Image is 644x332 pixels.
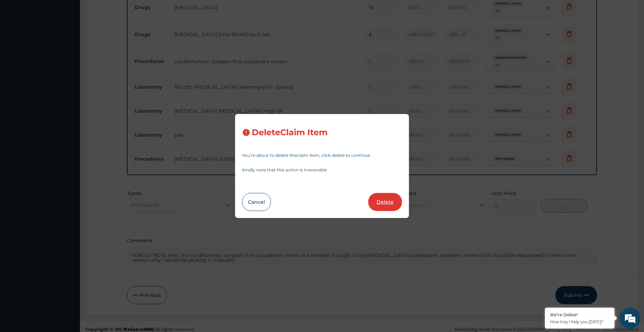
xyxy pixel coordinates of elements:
[242,153,402,157] p: You’re about to delete this claim item , click delete to continue.
[368,193,402,211] button: Delete
[3,190,132,214] textarea: Type your message and hit 'Enter'
[252,128,328,137] h3: Delete Claim Item
[242,168,402,172] p: Kindly note that this action is irreversible
[242,193,271,211] button: Cancel
[36,39,117,48] div: Chat with us now
[550,311,609,318] div: We're Online!
[40,88,96,158] span: We're online!
[550,319,609,325] p: How may I help you today?
[114,3,131,20] div: Minimize live chat window
[13,35,28,52] img: d_794563401_company_1708531726252_794563401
